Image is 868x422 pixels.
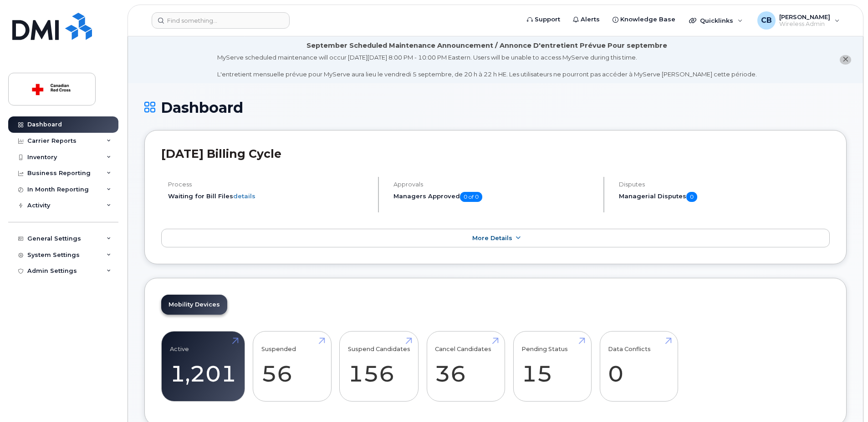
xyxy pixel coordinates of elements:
[306,41,667,50] div: September Scheduled Maintenance Announcement / Annonce D'entretient Prévue Pour septembre
[348,337,410,397] a: Suspend Candidates 156
[217,53,757,79] div: MyServe scheduled maintenance will occur [DATE][DATE] 8:00 PM - 10:00 PM Eastern. Users will be u...
[521,337,583,397] a: Pending Status 15
[168,192,370,201] li: Waiting for Bill Files
[435,337,496,397] a: Cancel Candidates 36
[170,337,236,397] a: Active 1,201
[619,181,830,188] h4: Disputes
[472,235,512,241] span: More Details
[161,295,227,315] a: Mobility Devices
[393,181,596,188] h4: Approvals
[261,337,323,397] a: Suspended 56
[161,147,830,161] h2: [DATE] Billing Cycle
[460,192,482,202] span: 0 of 0
[840,55,851,65] button: close notification
[619,192,830,202] h5: Managerial Disputes
[233,192,255,200] a: details
[686,192,697,202] span: 0
[168,181,370,188] h4: Process
[608,337,669,397] a: Data Conflicts 0
[393,192,596,202] h5: Managers Approved
[144,100,847,116] h1: Dashboard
